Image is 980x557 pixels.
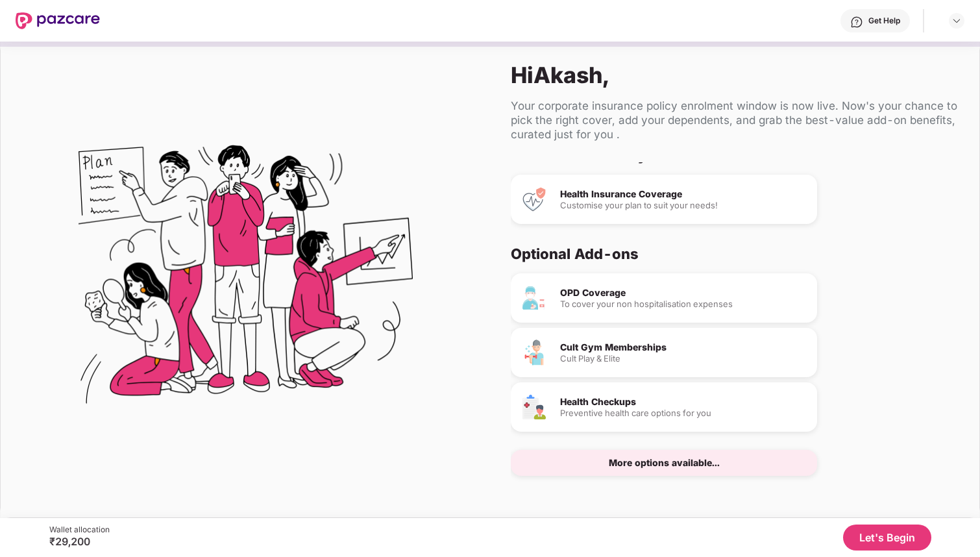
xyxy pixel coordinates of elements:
[521,340,547,365] img: Cult Gym Memberships
[521,394,547,420] img: Health Checkups
[79,112,413,446] img: Flex Benefits Illustration
[49,535,110,548] div: ₹29,200
[49,525,110,535] div: Wallet allocation
[511,245,948,263] div: Optional Add-ons
[868,16,900,26] div: Get Help
[560,397,807,406] div: Health Checkups
[850,16,863,29] img: svg+xml;base64,PHN2ZyBpZD0iSGVscC0zMngzMiIgeG1sbnM9Imh0dHA6Ly93d3cudzMub3JnLzIwMDAvc3ZnIiB3aWR0aD...
[560,190,807,199] div: Health Insurance Coverage
[560,354,807,363] div: Cult Play & Elite
[560,409,807,417] div: Preventive health care options for you
[560,201,807,210] div: Customise your plan to suit your needs!
[511,99,959,142] div: Your corporate insurance policy enrolment window is now live. Now's your chance to pick the right...
[16,12,100,29] img: New Pazcare Logo
[560,288,807,297] div: OPD Coverage
[521,186,547,212] img: Health Insurance Coverage
[560,300,807,308] div: To cover your non hospitalisation expenses
[521,285,547,311] img: OPD Coverage
[511,62,959,88] div: Hi Akash ,
[951,16,962,26] img: svg+xml;base64,PHN2ZyBpZD0iRHJvcGRvd24tMzJ4MzIiIHhtbG5zPSJodHRwOi8vd3d3LnczLm9yZy8yMDAwL3N2ZyIgd2...
[843,525,931,551] button: Let's Begin
[609,458,720,467] div: More options available...
[560,343,807,352] div: Cult Gym Memberships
